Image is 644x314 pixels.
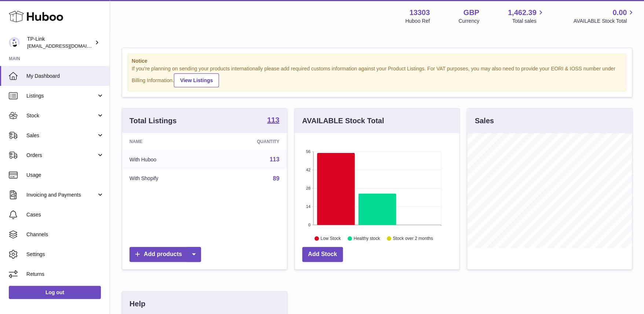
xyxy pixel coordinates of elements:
[26,211,104,218] span: Cases
[306,168,310,172] text: 42
[273,175,279,182] a: 89
[405,18,430,25] div: Huboo Ref
[122,150,211,169] td: With Huboo
[26,191,96,198] span: Invoicing and Payments
[463,8,479,18] strong: GBP
[129,299,145,309] h3: Help
[308,223,310,227] text: 0
[393,236,433,241] text: Stock over 2 months
[508,8,537,18] span: 1,462.39
[573,8,635,25] a: 0.00 AVAILABLE Stock Total
[321,236,341,241] text: Low Stock
[306,186,310,190] text: 28
[475,116,494,126] h3: Sales
[129,116,177,126] h3: Total Listings
[306,149,310,154] text: 56
[129,247,201,262] a: Add products
[26,132,96,139] span: Sales
[508,8,545,25] a: 1,462.39 Total sales
[26,231,104,238] span: Channels
[132,65,622,87] div: If you're planning on sending your products internationally please add required customs informati...
[26,251,104,258] span: Settings
[9,37,20,48] img: gaby.chen@tp-link.com
[612,8,627,18] span: 0.00
[9,286,101,299] a: Log out
[573,18,635,25] span: AVAILABLE Stock Total
[211,133,287,150] th: Quantity
[26,172,104,179] span: Usage
[409,8,430,18] strong: 13303
[512,18,545,25] span: Total sales
[26,112,96,119] span: Stock
[27,43,108,49] span: [EMAIL_ADDRESS][DOMAIN_NAME]
[26,73,104,80] span: My Dashboard
[122,169,211,188] td: With Shopify
[458,18,479,25] div: Currency
[26,152,96,159] span: Orders
[267,116,279,124] strong: 113
[132,58,622,65] strong: Notice
[26,92,96,99] span: Listings
[302,247,343,262] a: Add Stock
[302,116,384,126] h3: AVAILABLE Stock Total
[270,156,279,163] a: 113
[27,36,93,50] div: TP-Link
[26,271,104,278] span: Returns
[122,133,211,150] th: Name
[354,236,380,241] text: Healthy stock
[174,73,219,87] a: View Listings
[306,204,310,209] text: 14
[267,116,279,125] a: 113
